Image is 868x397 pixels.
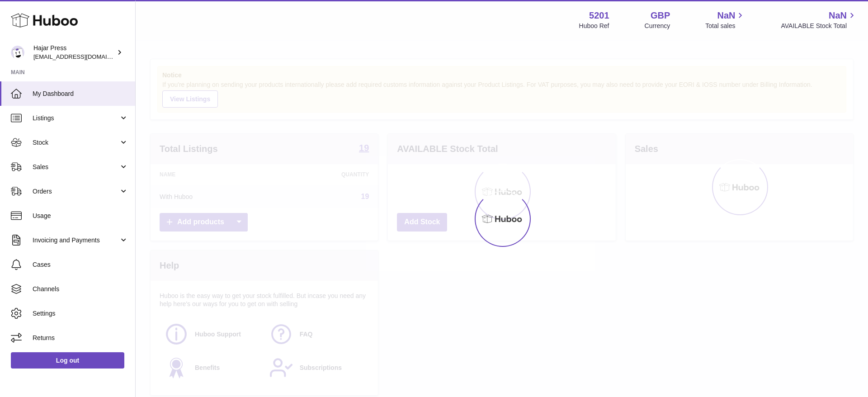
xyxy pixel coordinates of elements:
[33,90,128,98] span: My Dashboard
[11,352,124,369] a: Log out
[33,236,119,245] span: Invoicing and Payments
[705,22,745,30] span: Total sales
[33,309,128,318] span: Settings
[781,9,857,30] a: NaN AVAILABLE Stock Total
[33,260,128,269] span: Cases
[705,9,745,30] a: NaN Total sales
[33,212,128,220] span: Usage
[717,9,735,22] span: NaN
[33,334,128,342] span: Returns
[33,138,119,147] span: Stock
[33,53,133,60] span: [EMAIL_ADDRESS][DOMAIN_NAME]
[781,22,857,30] span: AVAILABLE Stock Total
[33,44,115,61] div: Hajar Press
[33,187,119,196] span: Orders
[589,9,609,22] strong: 5201
[33,163,119,171] span: Sales
[33,114,119,123] span: Listings
[11,46,24,59] img: internalAdmin-5201@internal.huboo.com
[645,22,670,30] div: Currency
[33,285,128,293] span: Channels
[829,9,847,22] span: NaN
[651,9,670,22] strong: GBP
[579,22,609,30] div: Huboo Ref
